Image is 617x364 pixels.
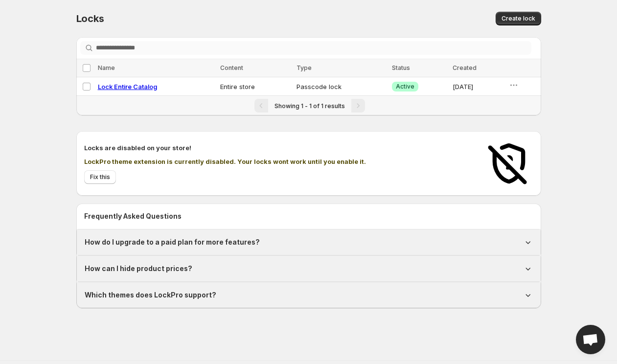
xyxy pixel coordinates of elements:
[85,237,260,247] h1: How do I upgrade to a paid plan for more features?
[98,83,157,91] a: Lock Entire Catalog
[496,12,541,25] button: Create lock
[392,64,410,71] span: Status
[76,95,541,115] nav: Pagination
[453,64,477,71] span: Created
[217,77,294,96] td: Entire store
[85,290,216,300] h1: Which themes does LockPro support?
[450,77,506,96] td: [DATE]
[98,64,115,71] span: Name
[274,102,345,110] span: Showing 1 - 1 of 1 results
[294,77,389,96] td: Passcode lock
[220,64,243,71] span: Content
[85,264,192,273] h1: How can I hide product prices?
[84,143,475,153] h2: Locks are disabled on your store!
[84,170,116,184] button: Fix this
[84,157,475,166] p: LockPro theme extension is currently disabled. Your locks wont work until you enable it.
[396,83,414,91] span: Active
[84,211,533,221] h2: Frequently Asked Questions
[502,15,535,23] span: Create lock
[76,13,104,24] span: Locks
[576,325,605,354] a: Open chat
[90,173,110,181] span: Fix this
[297,64,312,71] span: Type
